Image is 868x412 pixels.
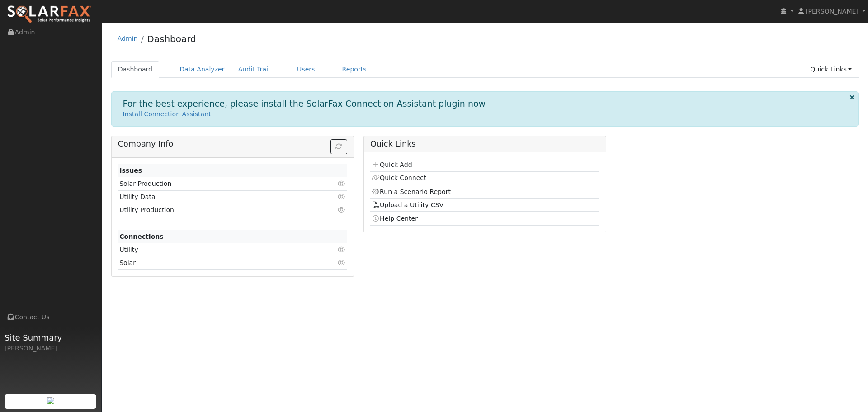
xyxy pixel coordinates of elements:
[118,190,310,204] td: Utility Data
[231,61,277,78] a: Audit Trail
[47,397,54,404] img: retrieve
[119,233,164,240] strong: Connections
[118,256,310,270] td: Solar
[372,215,418,222] a: Help Center
[118,177,310,190] td: Solar Production
[119,167,142,174] strong: Issues
[118,139,347,149] h5: Company Info
[123,99,486,109] h1: For the best experience, please install the SolarFax Connection Assistant plugin now
[338,207,346,213] i: Click to view
[338,260,346,266] i: Click to view
[118,204,310,217] td: Utility Production
[372,174,426,181] a: Quick Connect
[118,243,310,256] td: Utility
[5,344,97,353] div: [PERSON_NAME]
[338,246,346,253] i: Click to view
[370,139,599,149] h5: Quick Links
[7,5,92,24] img: SolarFax
[372,201,443,208] a: Upload a Utility CSV
[338,180,346,187] i: Click to view
[372,188,451,195] a: Run a Scenario Report
[803,61,859,78] a: Quick Links
[338,194,346,200] i: Click to view
[111,61,160,78] a: Dashboard
[290,61,322,78] a: Users
[118,35,138,42] a: Admin
[372,161,412,168] a: Quick Add
[147,33,196,44] a: Dashboard
[806,8,859,15] span: [PERSON_NAME]
[123,110,211,118] a: Install Connection Assistant
[335,61,373,78] a: Reports
[5,331,97,344] span: Site Summary
[173,61,231,78] a: Data Analyzer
